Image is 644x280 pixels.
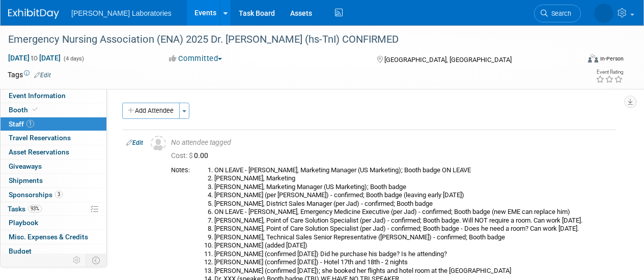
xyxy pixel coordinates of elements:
a: Misc. Expenses & Credits [1,230,106,244]
span: Event Information [9,91,66,100]
a: Playbook [1,216,106,230]
span: 93% [28,205,42,212]
img: ExhibitDay [8,9,59,19]
span: Shipments [9,176,43,184]
span: Sponsorships [9,191,63,199]
span: Playbook [9,219,38,227]
li: [PERSON_NAME] (added [DATE]) [214,241,612,250]
span: (4 days) [63,55,84,62]
li: [PERSON_NAME] (confirmed [DATE]) - Hotel 17th and 18th - 2 nights [214,258,612,267]
span: Booth [9,106,40,114]
a: Event Information [1,89,106,103]
li: [PERSON_NAME] (confirmed [DATE]) Did he purchase his badge? Is he attending? [214,250,612,259]
td: Personalize Event Tab Strip [68,254,86,267]
li: ON LEAVE - [PERSON_NAME], Marketing Manager (US Marketing); Booth badge ON LEAVE [214,166,612,175]
span: 1 [26,120,34,128]
span: Giveaways [9,162,42,170]
div: Event Format [534,53,624,68]
a: Booth [1,103,106,117]
li: [PERSON_NAME], Marketing [214,174,612,183]
span: Misc. Expenses & Credits [9,233,88,241]
img: Tisha Davis [594,4,613,23]
div: Emergency Nursing Association (ENA) 2025 Dr. [PERSON_NAME] (hs-TnI) CONFIRMED [5,30,571,49]
span: 3 [55,191,63,198]
span: Travel Reservations [9,134,71,142]
a: Sponsorships3 [1,188,106,202]
img: Format-Inperson.png [588,54,598,63]
li: [PERSON_NAME], Marketing Manager (US Marketing); Booth badge [214,183,612,192]
div: No attendee tagged [171,138,612,147]
div: Notes: [171,166,190,174]
span: [DATE] [DATE] [8,53,61,63]
li: [PERSON_NAME], Point of Care Solution Specialist (per Jad) - confirmed; Booth badge. Will NOT req... [214,216,612,225]
li: [PERSON_NAME], District Sales Manager (per Jad) - confirmed; Booth badge [214,200,612,208]
li: [PERSON_NAME] (confirmed [DATE]); she booked her flights and hotel room at the [GEOGRAPHIC_DATA] [214,267,612,275]
span: to [30,54,39,62]
span: Tasks [8,205,42,213]
span: Staff [9,120,34,128]
div: In-Person [600,55,624,63]
li: [PERSON_NAME], Point of Care Solution Specialist (per Jad) - confirmed; Booth badge - Does he nee... [214,225,612,233]
span: 0.00 [171,151,212,160]
span: Asset Reservations [9,148,69,156]
span: [PERSON_NAME] Laboratories [71,9,172,17]
img: Unassigned-User-Icon.png [151,136,166,151]
a: Shipments [1,174,106,188]
span: Budget [9,247,32,255]
li: [PERSON_NAME] (per [PERSON_NAME]) - confirmed; Booth badge (leaving early [DATE]) [214,191,612,200]
a: Giveaways [1,160,106,173]
a: Budget [1,244,106,258]
span: [GEOGRAPHIC_DATA], [GEOGRAPHIC_DATA] [384,56,512,64]
a: Asset Reservations [1,145,106,159]
button: Committed [165,53,226,64]
span: Search [548,10,571,17]
td: Tags [8,70,51,80]
span: Cost: $ [171,151,194,160]
li: [PERSON_NAME], Technical Sales Senior Representative ([PERSON_NAME]) - confirmed; Booth badge [214,233,612,242]
button: Add Attendee [122,103,180,119]
li: ON LEAVE - [PERSON_NAME], Emergency Medicine Executive (per Jad) - confirmed; Booth badge (new EM... [214,208,612,216]
a: Edit [34,72,51,79]
a: Tasks93% [1,202,106,216]
a: Staff1 [1,117,106,131]
a: Search [534,5,581,22]
i: Booth reservation complete [33,107,38,112]
td: Toggle Event Tabs [86,254,107,267]
a: Edit [126,139,143,146]
a: Travel Reservations [1,131,106,145]
div: Event Rating [596,70,623,75]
